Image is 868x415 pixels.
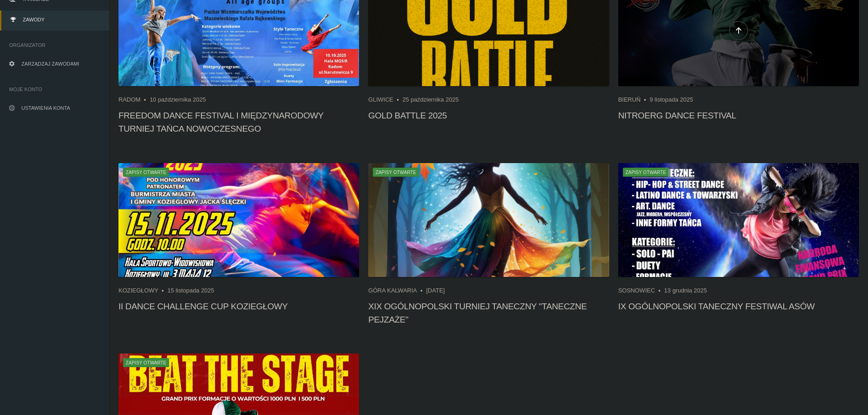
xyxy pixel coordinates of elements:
li: Gliwice [368,95,402,104]
li: Sosnowiec [618,286,664,295]
li: 9 listopada 2025 [650,95,693,104]
span: Zapisy otwarte [623,168,669,177]
a: II Dance Challenge Cup KOZIEGŁOWYZapisy otwarte [118,163,359,277]
h4: Gold Battle 2025 [368,109,609,122]
li: Radom [118,95,149,104]
span: Zapisy otwarte [373,168,419,177]
li: Koziegłowy [118,286,167,295]
h4: II Dance Challenge Cup KOZIEGŁOWY [118,300,359,313]
span: Zarządzaj zawodami [21,61,79,67]
li: 25 października 2025 [402,95,459,104]
li: Góra Kalwaria [368,286,426,295]
a: XIX Ogólnopolski Turniej Taneczny "Taneczne Pejzaże"Zapisy otwarte [368,163,609,277]
li: Bieruń [618,95,650,104]
h4: FREEDOM DANCE FESTIVAL I Międzynarodowy Turniej Tańca Nowoczesnego [118,109,359,135]
span: Ustawienia konta [21,105,70,111]
img: II Dance Challenge Cup KOZIEGŁOWY [118,163,359,277]
span: Zapisy otwarte [123,358,169,367]
h4: XIX Ogólnopolski Turniej Taneczny "Taneczne Pejzaże" [368,300,609,326]
span: Organizator [9,41,100,50]
li: 13 grudnia 2025 [664,286,707,295]
li: [DATE] [426,286,445,295]
span: Moje konto [9,85,100,94]
h4: IX Ogólnopolski Taneczny Festiwal Asów [618,300,859,313]
a: IX Ogólnopolski Taneczny Festiwal AsówZapisy otwarte [618,163,859,277]
h4: NitroErg Dance Festival [618,109,859,122]
li: 15 listopada 2025 [167,286,214,295]
img: XIX Ogólnopolski Turniej Taneczny "Taneczne Pejzaże" [368,163,609,277]
li: 10 października 2025 [149,95,206,104]
span: Zawody [23,17,45,22]
img: IX Ogólnopolski Taneczny Festiwal Asów [618,163,859,277]
span: Zapisy otwarte [123,168,169,177]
